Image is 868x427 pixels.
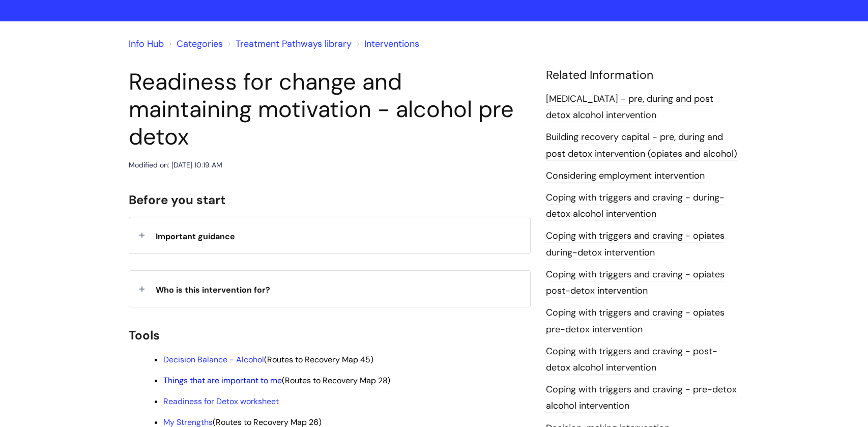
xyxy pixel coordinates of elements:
span: (Routes to Recovery Map 28) [163,375,390,386]
span: (Routes to Recovery Map 45) [163,354,373,365]
span: Before you start [129,192,225,208]
li: Interventions [354,36,419,52]
a: Info Hub [129,38,164,50]
a: Treatment Pathways library [236,38,352,50]
span: Who is this intervention for? [156,284,270,295]
a: Building recovery capital - pre, during and post detox intervention (opiates and alcohol) [546,131,737,160]
li: Treatment Pathways library [225,36,352,52]
a: Things that are important to me [163,375,282,386]
div: Modified on: [DATE] 10:19 AM [129,159,222,172]
a: Considering employment intervention [546,169,705,183]
h1: Readiness for change and maintaining motivation - alcohol pre detox [129,68,531,151]
a: Readiness for Detox worksheet [163,396,279,407]
a: [MEDICAL_DATA] - pre, during and post detox alcohol intervention [546,93,713,122]
a: Categories [177,38,223,50]
span: Important guidance [156,231,235,242]
a: Interventions [364,38,419,50]
span: Tools [129,327,160,343]
li: Solution home [166,36,223,52]
a: Coping with triggers and craving - opiates during-detox intervention [546,230,725,259]
a: Coping with triggers and craving - opiates pre-detox intervention [546,306,725,336]
a: Coping with triggers and craving - opiates post-detox intervention [546,268,725,298]
a: Coping with triggers and craving - pre-detox alcohol intervention [546,383,737,413]
a: Coping with triggers and craving - post-detox alcohol intervention [546,345,717,375]
a: Coping with triggers and craving - during-detox alcohol intervention [546,191,725,221]
a: Decision Balance - Alcohol [163,354,264,365]
h4: Related Information [546,68,739,82]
